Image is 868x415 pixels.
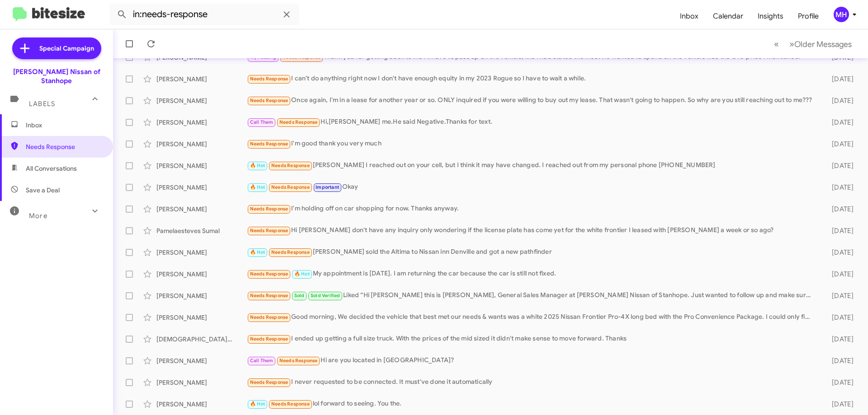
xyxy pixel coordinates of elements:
div: [DATE] [817,226,861,235]
span: Needs Response [250,293,288,298]
div: [DATE] [817,313,861,322]
div: [DATE] [817,335,861,344]
span: Needs Response [250,271,288,277]
span: Needs Response [250,76,288,82]
div: Hi [PERSON_NAME] don't have any inquiry only wondering if the license plate has come yet for the ... [247,225,817,236]
span: Needs Response [250,141,288,147]
div: [DATE] [817,291,861,300]
div: Okay [247,182,817,192]
span: Needs Response [271,163,310,168]
div: lol forward to seeing. You the. [247,399,817,409]
div: [PERSON_NAME] [156,75,247,84]
div: [PERSON_NAME] [156,96,247,105]
span: Save a Deal [26,186,60,195]
span: Special Campaign [39,44,94,53]
div: [DATE] [817,356,861,365]
div: Liked “Hi [PERSON_NAME] this is [PERSON_NAME], General Sales Manager at [PERSON_NAME] Nissan of S... [247,290,817,301]
span: Needs Response [26,142,103,151]
span: Important [316,184,339,190]
span: Needs Response [250,228,288,233]
div: [PERSON_NAME] [156,270,247,279]
div: I can't do anything right now I don't have enough equity in my 2023 Rogue so I have to wait a while. [247,74,817,84]
span: 🔥 Hot [294,271,310,277]
div: I never requested to be connected. It must've done it automatically [247,377,817,387]
button: MH [826,7,858,22]
div: [DATE] [817,75,861,84]
span: 🔥 Hot [250,163,265,168]
a: Insights [750,3,791,29]
a: Inbox [673,3,706,29]
button: Previous [769,35,784,53]
div: [PERSON_NAME] [156,205,247,214]
span: Call Them [250,358,274,364]
span: More [29,212,47,220]
div: [DATE] [817,270,861,279]
span: Needs Response [271,249,310,255]
div: I'm good thank you very much [247,139,817,149]
button: Next [784,35,857,53]
div: [PERSON_NAME] [156,356,247,365]
div: [DATE] [817,248,861,257]
div: [PERSON_NAME] [156,140,247,149]
span: Older Messages [794,39,852,49]
span: 🔥 Hot [250,249,265,255]
div: [DATE] [817,205,861,214]
div: [DATE] [817,140,861,149]
div: [PERSON_NAME] [156,118,247,127]
div: [PERSON_NAME] [156,248,247,257]
span: 🔥 Hot [250,184,265,190]
span: All Conversations [26,164,77,173]
div: Pamelaesteves Sumal [156,226,247,235]
div: [PERSON_NAME] [156,313,247,322]
div: Good morning, We decided the vehicle that best met our needs & wants was a white 2025 Nissan Fron... [247,312,817,322]
div: [PERSON_NAME] [156,291,247,300]
div: Hi,[PERSON_NAME] me.He said Negative.Thanks for text. [247,117,817,127]
div: [DATE] [817,96,861,105]
a: Calendar [706,3,750,29]
input: Search [109,4,299,25]
div: [PERSON_NAME] [156,183,247,192]
div: [DATE] [817,118,861,127]
span: » [789,38,794,50]
div: [PERSON_NAME] [156,378,247,387]
div: [DATE] [817,378,861,387]
div: Hi are you located in [GEOGRAPHIC_DATA]? [247,355,817,366]
span: Inbox [26,121,103,130]
div: [DEMOGRAPHIC_DATA][PERSON_NAME] [156,335,247,344]
span: 🔥 Hot [250,401,265,407]
span: Needs Response [250,336,288,342]
span: Needs Response [250,314,288,320]
div: [DATE] [817,183,861,192]
span: Needs Response [271,184,310,190]
span: Sold Verified [311,293,340,298]
nav: Page navigation example [769,35,857,53]
a: Profile [791,3,826,29]
div: [DATE] [817,400,861,409]
span: Needs Response [279,119,318,125]
span: « [774,38,779,50]
span: Needs Response [271,401,310,407]
div: [PERSON_NAME] I reached out on your cell, but I think it may have changed. I reached out from my ... [247,160,817,171]
span: Labels [29,100,55,108]
div: [PERSON_NAME] [156,400,247,409]
div: I ended up getting a full size truck. With the prices of the mid sized it didn't make sense to mo... [247,334,817,344]
span: Sold [294,293,305,298]
span: Needs Response [250,98,288,103]
span: Needs Response [250,206,288,212]
div: [PERSON_NAME] [156,161,247,170]
span: Needs Response [279,358,318,364]
div: [DATE] [817,161,861,170]
div: I'm holding off on car shopping for now. Thanks anyway. [247,204,817,214]
span: Needs Response [250,379,288,385]
div: [PERSON_NAME] sold the Altima to Nissan inn Denville and got a new pathfinder [247,247,817,257]
div: My appointment is [DATE]. I am returning the car because the car is still not fixed. [247,269,817,279]
div: Once again, I'm in a lease for another year or so. ONLY inquired if you were willing to buy out m... [247,95,817,106]
span: Call Them [250,119,274,125]
a: Special Campaign [12,37,101,59]
div: MH [834,7,849,22]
